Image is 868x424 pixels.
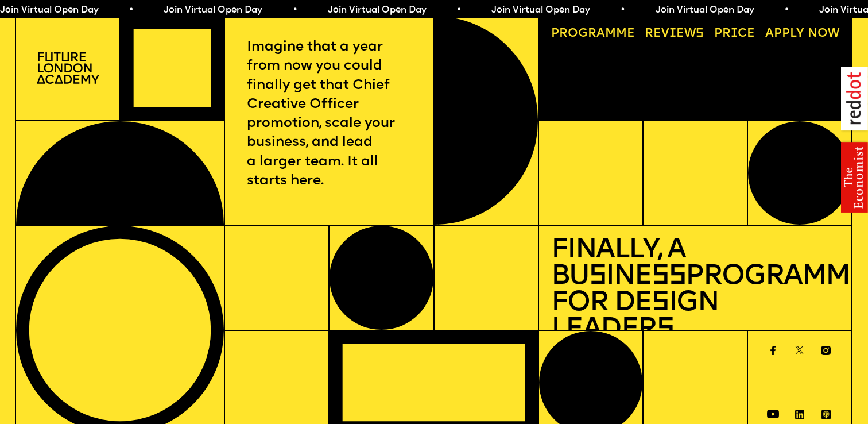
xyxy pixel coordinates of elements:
[589,263,606,291] span: s
[596,28,605,40] span: a
[765,28,774,40] span: A
[129,6,134,15] span: •
[759,22,845,47] a: Apply now
[708,22,761,47] a: Price
[292,6,297,15] span: •
[639,22,710,47] a: Reviews
[456,6,462,15] span: •
[657,316,674,344] span: s
[247,38,412,191] p: Imagine that a year from now you could finally get that Chief Creative Officer promotion, scale y...
[620,6,625,15] span: •
[784,6,789,15] span: •
[551,238,839,344] h1: Finally, a Bu ine Programme for De ign Leader
[652,290,669,317] span: s
[652,263,685,291] span: ss
[545,22,641,47] a: Programme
